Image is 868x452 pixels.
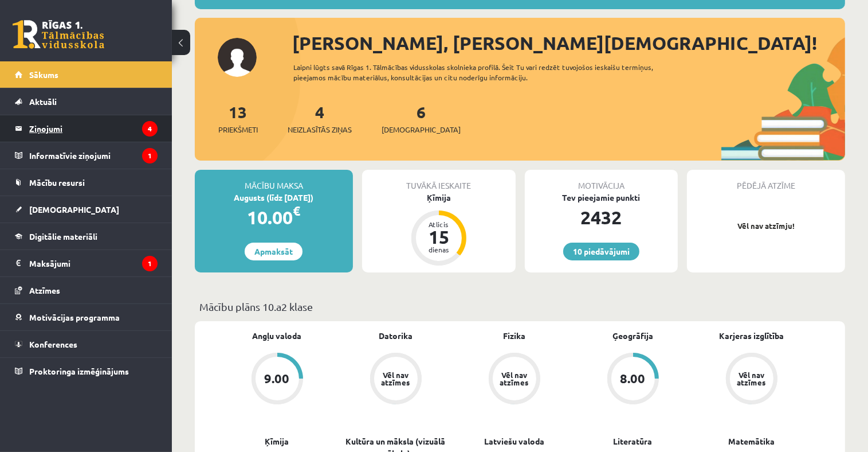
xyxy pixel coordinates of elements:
div: 9.00 [265,372,290,385]
a: Matemātika [728,435,775,447]
a: Fizika [503,330,525,342]
div: Ķīmija [362,192,516,204]
a: Aktuāli [15,88,158,115]
span: Sākums [29,69,58,80]
div: Atlicis [422,221,456,228]
div: 2432 [525,204,678,231]
a: Proktoringa izmēģinājums [15,358,158,384]
a: Rīgas 1. Tālmācības vidusskola [13,20,104,49]
a: Karjeras izglītība [719,330,784,342]
a: Informatīvie ziņojumi1 [15,142,158,169]
a: Angļu valoda [253,330,302,342]
span: Mācību resursi [29,177,85,188]
span: [DEMOGRAPHIC_DATA] [382,124,461,135]
div: Pēdējā atzīme [687,170,845,192]
a: [DEMOGRAPHIC_DATA] [15,196,158,223]
a: 9.00 [218,353,336,407]
div: Augusts (līdz [DATE]) [195,192,353,204]
div: Motivācija [525,170,678,192]
span: Priekšmeti [218,124,258,135]
a: Literatūra [614,435,653,447]
span: Atzīmes [29,285,60,295]
legend: Ziņojumi [29,115,158,142]
span: Motivācijas programma [29,312,120,322]
div: Vēl nav atzīmes [736,371,768,386]
legend: Maksājumi [29,250,158,276]
div: Tuvākā ieskaite [362,170,516,192]
a: Mācību resursi [15,169,158,196]
a: 6[DEMOGRAPHIC_DATA] [382,102,461,135]
a: Ķīmija Atlicis 15 dienas [362,192,516,267]
i: 1 [142,256,158,271]
div: 10.00 [195,204,353,231]
span: Digitālie materiāli [29,231,97,241]
span: Aktuāli [29,96,57,107]
i: 4 [142,121,158,137]
legend: Informatīvie ziņojumi [29,142,158,169]
div: 8.00 [620,372,646,385]
a: Latviešu valoda [484,435,544,447]
a: Vēl nav atzīmes [336,353,455,407]
div: Mācību maksa [195,170,353,192]
div: dienas [422,246,456,253]
a: Maksājumi1 [15,250,158,276]
a: Atzīmes [15,277,158,303]
div: Vēl nav atzīmes [380,371,412,386]
span: Konferences [29,339,77,349]
a: Ziņojumi4 [15,115,158,142]
i: 1 [142,148,158,163]
a: 8.00 [574,353,692,407]
a: Apmaksāt [245,243,303,260]
a: Ģeogrāfija [612,330,653,342]
div: Laipni lūgts savā Rīgas 1. Tālmācības vidusskolas skolnieka profilā. Šeit Tu vari redzēt tuvojošo... [293,62,684,83]
p: Mācību plāns 10.a2 klase [199,299,840,314]
div: 15 [422,228,456,246]
a: Vēl nav atzīmes [692,353,811,407]
span: Proktoringa izmēģinājums [29,366,129,376]
a: Motivācijas programma [15,304,158,330]
a: Datorika [379,330,413,342]
a: Vēl nav atzīmes [455,353,574,407]
a: 10 piedāvājumi [563,243,639,260]
div: Vēl nav atzīmes [498,371,531,386]
p: Vēl nav atzīmju! [693,220,839,232]
span: Neizlasītās ziņas [288,124,352,135]
a: 13Priekšmeti [218,102,258,135]
a: Konferences [15,331,158,357]
span: € [293,202,300,219]
a: Sākums [15,61,158,88]
div: Tev pieejamie punkti [525,192,678,204]
div: [PERSON_NAME], [PERSON_NAME][DEMOGRAPHIC_DATA]! [292,29,845,57]
a: Ķīmija [265,435,289,447]
a: Digitālie materiāli [15,223,158,250]
span: [DEMOGRAPHIC_DATA] [29,204,119,215]
a: 4Neizlasītās ziņas [288,102,352,135]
